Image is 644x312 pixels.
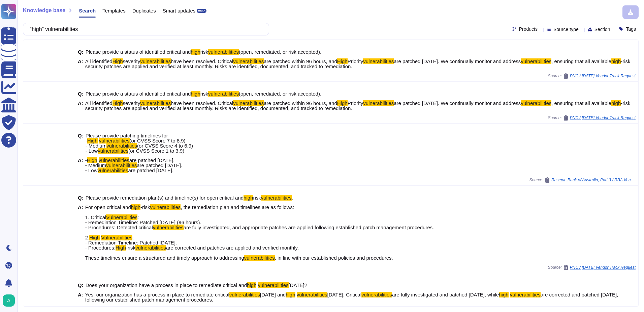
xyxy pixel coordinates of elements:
span: are patched [DATE]. We continually monitor and address [394,58,521,64]
span: are corrected and patched [DATE], following our established patch management procedures. [85,292,618,303]
span: are patched within 96 hours, and [264,100,337,106]
span: risk [200,49,208,55]
span: , in line with our established policies and procedures. [275,255,393,261]
span: are patched [DATE]. - Medium [85,157,175,168]
span: : - Remediation Timeline: Patched [DATE] (96 hours). - Procedures: Detected critical [85,214,201,230]
span: are fully investigated, and appropriate patches are applied following established patch managemen... [85,225,434,240]
span: : - Remediation Timeline: Patched [DATE]. - Procedures: [85,235,177,251]
b: A: [78,59,83,69]
span: [DATE]. Critical [327,292,361,297]
span: , ensuring that all available [551,58,611,64]
div: BETA [197,9,206,13]
span: are patched [DATE]. We continually monitor and address [394,100,521,106]
span: (or CVSS Score 7 to 8.9) - Medium [86,138,186,149]
mark: vulnerabilities [208,91,239,97]
mark: vulnerabilities [258,282,289,288]
span: Priority [348,58,363,64]
span: have been resolved. Critical [171,100,233,106]
span: [DATE] and [260,292,286,297]
span: Templates [102,8,125,13]
span: Yes, our organization has a process in place to remediate critical [85,292,229,297]
mark: vulnerabilities [510,292,541,297]
span: , the remediation plan and timelines are as follows: 1. Critical [85,204,294,220]
mark: High [337,100,348,106]
b: Q: [78,195,84,200]
span: Source: [548,73,636,79]
mark: vulnerabilities [98,148,128,154]
span: PNC / [DATE] Vendor Track Request [570,116,636,120]
span: (or CVSS Score 1 to 3.9) [128,148,184,154]
mark: high [286,292,295,297]
mark: vulnerabilities [229,292,260,297]
mark: High [89,235,100,240]
mark: vulnerabilities [135,245,166,251]
span: are patched [DATE]. - Low [85,162,182,173]
mark: vulnerabilities [233,58,264,64]
span: -risk security patches are applied and verified at least monthly. Risks are identified, documente... [85,100,631,111]
mark: vulnerabilities [233,100,264,106]
mark: vulnerabilities [99,138,130,144]
mark: High [337,58,348,64]
mark: high [131,204,140,210]
mark: High [112,58,123,64]
mark: vulnerabilities [106,143,137,149]
b: Q: [78,91,84,96]
mark: high [611,100,621,106]
mark: vulnerabilities [98,167,128,173]
button: user [1,293,20,308]
span: Please provide patching timelines for - [86,133,168,144]
mark: vulnerabilities [363,100,394,106]
mark: vulnerabilities [150,204,181,210]
span: Source: [548,265,636,270]
b: A: [78,158,83,173]
mark: High [116,245,126,251]
b: A: [78,292,83,302]
span: Please provide a status of identified critical and [86,91,191,97]
span: Priority [348,100,363,106]
span: -risk [126,245,135,251]
mark: high [247,282,256,288]
span: PNC / [DATE] Vendor Track Request [570,265,636,269]
mark: vulnerabilities [153,225,184,230]
span: Knowledge base [23,8,65,13]
mark: High [112,100,123,106]
span: Smart updates [163,8,196,13]
mark: vulnerabilities [297,292,327,297]
span: have been resolved. Critical [171,58,233,64]
mark: vulnerabilities [106,162,137,168]
span: All identified [85,100,112,106]
b: Q: [78,283,84,288]
mark: vulnerabilities [140,100,171,106]
span: Products [519,27,538,31]
mark: Vulnerabilities [106,214,137,220]
mark: vulnerabilities [208,49,239,55]
span: Please provide remediation plan(s) and timeline(s) for open critical and [86,195,244,201]
mark: vulnerabilities [244,255,275,261]
span: Source: [548,115,636,121]
b: Q: [78,49,84,54]
mark: high [499,292,508,297]
span: Source: [529,177,636,183]
mark: vulnerabilities [363,58,394,64]
span: Reserve Bank of Australia, Part 3 / RBA Vendor Controls Assessment queries Sectigo [551,178,636,182]
span: -risk [140,204,150,210]
span: risk [200,91,208,97]
span: are corrected and patches are applied and verified monthly. These timelines ensure a structured a... [85,245,299,261]
mark: high [191,49,200,55]
mark: vulnerabilities [140,58,171,64]
span: severity [123,100,140,106]
span: All identified [85,58,112,64]
mark: High [87,157,97,163]
mark: high [244,195,253,201]
span: are fully investigated and patched [DATE], while [392,292,499,297]
input: Search a question or template... [27,23,262,35]
span: , ensuring that all available [551,100,611,106]
mark: vulnerabilities [261,195,292,201]
span: risk [253,195,261,201]
mark: high [611,58,621,64]
span: -risk security patches are applied and verified at least monthly. Risks are identified, documente... [85,58,631,69]
span: PNC / [DATE] Vendor Track Request [570,74,636,78]
span: Does your organization have a process in place to remediate critical and [86,282,247,288]
mark: high [191,91,200,97]
mark: High [87,138,98,144]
